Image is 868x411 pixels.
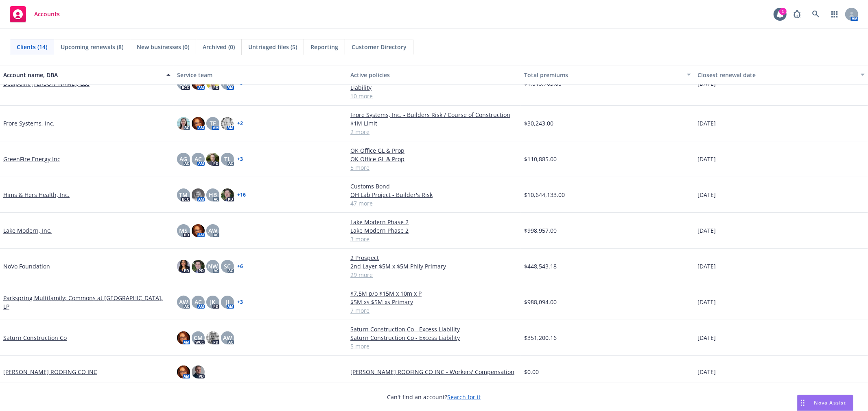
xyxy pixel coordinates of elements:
[808,6,824,22] a: Search
[206,331,219,344] img: photo
[350,190,518,199] a: OH Lab Project - Builder's Risk
[224,155,231,163] span: TL
[697,155,716,163] span: [DATE]
[203,43,235,51] span: Archived (0)
[350,253,518,262] a: 2 Prospect
[697,190,716,199] span: [DATE]
[210,119,216,128] span: TF
[223,333,232,342] span: AW
[521,65,695,84] button: Total premiums
[350,298,518,306] a: $5M xs $5M xs Primary
[697,262,716,270] span: [DATE]
[350,333,518,342] a: Saturn Construction Co - Excess Liability
[387,393,481,401] span: Can't find an account?
[697,71,856,79] div: Closest renewal date
[524,190,565,199] span: $10,644,133.00
[826,6,843,22] a: Switch app
[192,117,205,130] img: photo
[192,366,205,379] img: photo
[237,193,246,197] a: + 16
[226,298,229,306] span: JJ
[350,71,518,79] div: Active policies
[237,300,243,305] a: + 3
[221,188,234,201] img: photo
[3,333,67,342] a: Saturn Construction Co
[347,65,521,84] button: Active policies
[524,368,539,376] span: $0.00
[350,92,518,100] a: 10 more
[524,71,682,79] div: Total premiums
[350,270,518,279] a: 29 more
[179,226,188,235] span: MS
[350,163,518,172] a: 5 more
[3,190,70,199] a: Hims & Hers Health, Inc.
[3,155,60,163] a: GreenFire Energy Inc
[179,190,188,199] span: TM
[697,119,716,128] span: [DATE]
[524,333,557,342] span: $351,200.16
[192,260,205,273] img: photo
[524,298,557,306] span: $988,094.00
[697,368,716,376] span: [DATE]
[3,119,55,128] a: Frore Systems, Inc.
[697,333,716,342] span: [DATE]
[177,71,344,79] div: Service team
[350,325,518,333] a: Saturn Construction Co - Excess Liability
[350,155,518,163] a: OK Office GL & Prop
[350,182,518,190] a: Customs Bond
[524,155,557,163] span: $110,885.00
[697,298,716,306] span: [DATE]
[137,43,189,51] span: New businesses (0)
[697,226,716,235] span: [DATE]
[779,8,787,15] div: 1
[350,199,518,208] a: 47 more
[237,81,243,86] a: + 5
[3,71,162,79] div: Account name, DBA
[352,43,407,51] span: Customer Directory
[208,262,218,270] span: NW
[248,43,297,51] span: Untriaged files (5)
[237,264,243,269] a: + 6
[797,395,853,411] button: Nova Assist
[7,3,63,26] a: Accounts
[177,117,190,130] img: photo
[206,153,219,166] img: photo
[524,119,553,128] span: $30,243.00
[350,289,518,298] a: $7.5M p/o $15M x 10m x P
[174,65,348,84] button: Service team
[798,395,808,411] div: Drag to move
[814,399,846,406] span: Nova Assist
[350,235,518,243] a: 3 more
[350,218,518,226] a: Lake Modern Phase 2
[177,366,190,379] img: photo
[350,262,518,270] a: 2nd Layer $5M x $5M Phily Primary
[524,262,557,270] span: $448,543.18
[194,333,203,342] span: CM
[17,43,47,51] span: Clients (14)
[195,155,202,163] span: AC
[209,190,217,199] span: HB
[192,224,205,237] img: photo
[350,226,518,235] a: Lake Modern Phase 2
[350,146,518,155] a: OK Office GL & Prop
[350,306,518,315] a: 7 more
[179,298,188,306] span: AW
[177,331,190,344] img: photo
[179,155,187,163] span: AG
[34,11,60,17] span: Accounts
[192,188,205,201] img: photo
[195,298,202,306] span: AC
[3,368,97,376] a: [PERSON_NAME] ROOFING CO INC
[210,298,215,306] span: JK
[350,128,518,136] a: 2 more
[3,294,171,311] a: Parkspring Multifamily; Commons at [GEOGRAPHIC_DATA], LP
[237,121,243,126] a: + 2
[350,119,518,128] a: $1M Limit
[237,157,243,162] a: + 3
